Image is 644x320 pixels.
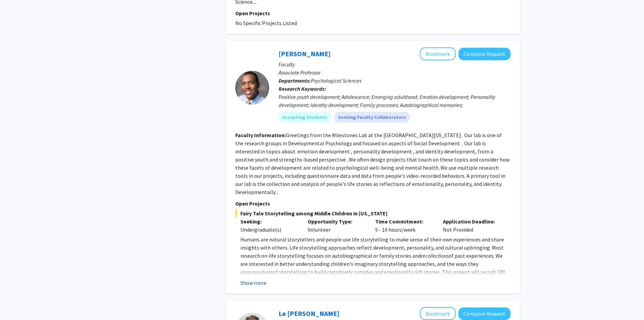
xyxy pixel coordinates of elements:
iframe: Chat [5,290,29,315]
p: Opportunity Type: [308,217,365,226]
div: 5 - 10 hours/week [370,217,438,234]
button: Add Jordan Booker to Bookmarks [420,47,456,60]
p: Humans are natural storytellers and people use life storytelling to make sense of their own exper... [240,235,510,317]
p: Application Deadline: [443,217,500,226]
mat-chip: Accepting Students [279,112,331,123]
div: Positive youth development; Adolescence; Emerging adulthood; Emotion development; Personality dev... [279,93,510,109]
button: Show more [240,279,266,287]
p: Associate Professor [279,68,510,77]
button: Add Le Greta Hudson to Bookmarks [420,307,456,320]
em: recollections [421,252,449,259]
fg-read-more: Greetings from the Milestones Lab at the [GEOGRAPHIC_DATA][US_STATE] . Our lab is one of the rese... [235,132,509,195]
span: No Specific Projects Listed [235,20,297,26]
button: Compose Request to Jordan Booker [458,48,510,60]
p: Open Projects [235,199,510,208]
div: Not Provided [438,217,505,234]
b: Faculty Information: [235,132,286,138]
em: procedures [248,269,273,275]
span: Fairy Tale Storytelling among Middle Children in [US_STATE] [235,209,510,217]
p: Faculty [279,60,510,68]
div: Undergraduate(s) [240,226,298,234]
p: Seeking: [240,217,298,226]
a: [PERSON_NAME] [279,49,331,58]
span: Psychological Sciences [311,77,361,84]
p: Open Projects [235,9,510,17]
mat-chip: Seeking Faculty Collaborators [334,112,410,123]
button: Compose Request to Le Greta Hudson [458,307,510,320]
div: Volunteer [303,217,370,234]
a: Le [PERSON_NAME] [279,309,339,318]
b: Departments: [279,77,311,84]
p: Time Commitment: [375,217,433,226]
b: Research Keywords: [279,85,326,92]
